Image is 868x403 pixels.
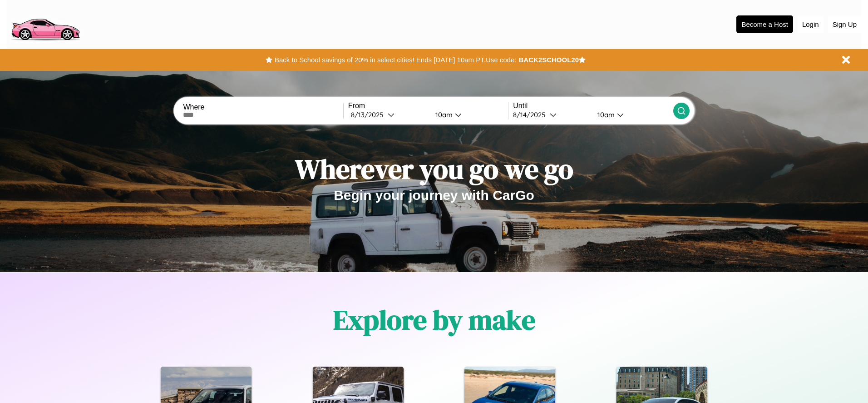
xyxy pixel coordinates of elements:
button: Back to School savings of 20% in select cities! Ends [DATE] 10am PT.Use code: [272,54,518,66]
button: 10am [428,110,508,119]
button: Login [798,16,824,33]
img: logo [7,5,84,43]
b: BACK2SCHOOL20 [518,56,579,64]
label: Until [513,102,673,110]
label: From [348,102,508,110]
div: 8 / 13 / 2025 [351,110,388,119]
div: 8 / 14 / 2025 [513,110,550,119]
button: Become a Host [736,15,793,33]
label: Where [183,103,343,111]
div: 10am [431,110,455,119]
button: 10am [590,110,673,119]
h1: Explore by make [333,301,535,338]
button: Sign Up [828,16,861,33]
button: 8/13/2025 [348,110,428,119]
div: 10am [593,110,617,119]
